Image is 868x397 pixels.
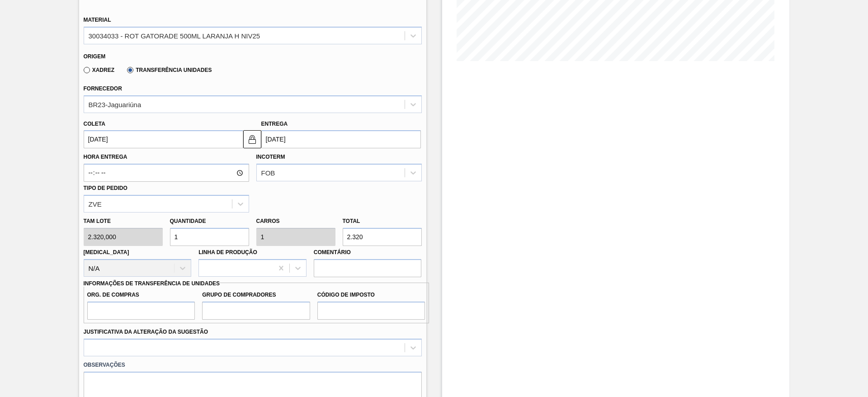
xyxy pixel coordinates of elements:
label: Informações de Transferência de Unidades [84,280,220,287]
label: Tipo de pedido [84,185,127,191]
label: Xadrez [84,67,115,73]
label: Observações [84,359,422,372]
div: ZVE [89,200,102,208]
label: Carros [256,218,280,224]
label: Justificativa da Alteração da Sugestão [84,329,208,335]
label: Código de Imposto [317,288,425,302]
label: Origem [84,53,106,60]
label: Hora Entrega [84,151,249,164]
div: BR23-Jaguariúna [89,100,142,108]
label: Fornecedor [84,85,122,92]
label: Material [84,17,111,23]
label: Total [343,218,360,224]
input: dd/mm/yyyy [84,130,243,148]
label: Comentário [314,246,422,259]
label: Transferência Unidades [127,67,212,73]
button: locked [243,130,261,148]
label: Quantidade [170,218,206,224]
div: 30034033 - ROT GATORADE 500ML LARANJA H NIV25 [89,32,260,39]
label: Org. de Compras [87,288,195,302]
label: Coleta [84,121,105,127]
label: Grupo de Compradores [202,288,310,302]
label: Linha de Produção [198,249,257,255]
div: FOB [261,169,275,177]
label: Incoterm [256,154,285,160]
label: Tam lote [84,215,163,228]
label: Entrega [261,121,288,127]
label: [MEDICAL_DATA] [84,249,129,255]
input: dd/mm/yyyy [261,130,421,148]
img: locked [247,134,258,145]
